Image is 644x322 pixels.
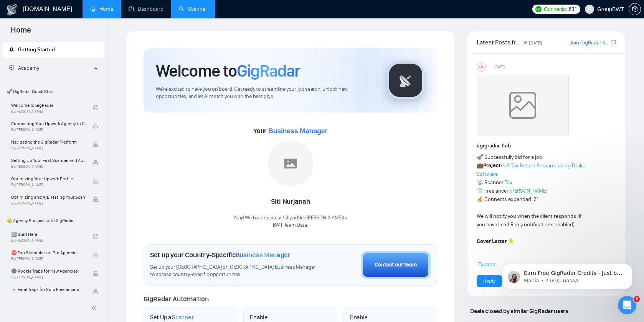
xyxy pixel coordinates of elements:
img: upwork-logo.png [535,6,542,12]
div: 0 - Not likely [52,42,125,47]
span: Optimizing and A/B Testing Your Scanner for Better Results [11,193,85,201]
span: By [PERSON_NAME] [11,146,85,150]
span: double-left [91,304,99,312]
span: GigRadar [237,60,300,81]
a: Welcome to GigRadarBy[PERSON_NAME] [11,99,93,116]
button: 8 [189,28,201,40]
span: 🚀 GigRadar Quick Start [3,84,104,99]
img: placeholder.png [268,141,314,186]
a: Tax [505,179,512,186]
span: GigRadar Automation [144,295,208,303]
strong: Cover Letter 👇 [477,238,514,245]
button: 10 [221,28,233,40]
span: export [611,39,616,45]
span: lock [93,252,98,258]
span: By [PERSON_NAME] [11,275,85,280]
span: lock [93,271,98,276]
span: Navigating the GigRadar Platform [11,138,85,146]
div: Закрыть опрос [263,11,268,16]
button: Reply [477,275,502,287]
span: Business Manager [236,251,291,259]
span: 2 [634,296,640,302]
span: setting [629,6,641,12]
span: Optimizing Your Upwork Profile [11,175,85,183]
a: searchScanner [179,6,207,12]
h1: Set Up a [150,314,193,321]
span: lock [93,178,98,184]
a: homeHome [90,6,113,12]
button: 3 [108,28,121,40]
button: 0 [60,28,72,40]
span: Connects: [544,5,567,13]
span: By [PERSON_NAME] [11,257,85,261]
span: lock [93,160,98,165]
span: check-circle [93,105,98,110]
button: 2 [92,28,104,40]
div: Thank you for using Laziza AI. How likely you would to recommend it to others? [52,10,230,24]
span: lock [93,197,98,202]
a: Reply [483,277,495,285]
button: Contact our team [361,251,431,279]
iframe: Intercom live chat [618,296,636,314]
button: 1 [76,28,88,40]
img: Profile image for Vadym [34,8,46,20]
span: lock [93,142,98,147]
a: [PERSON_NAME] [510,188,547,194]
span: Your [253,127,327,135]
span: By [PERSON_NAME] [11,164,85,169]
span: Business Manager [268,127,327,135]
img: weqQh+iSagEgQAAAABJRU5ErkJggg== [477,75,569,136]
button: 5 [140,28,153,40]
span: Expand [478,261,495,268]
span: Latest Posts from the GigRadar Community [477,38,522,47]
div: Siti Nurjanah [233,195,347,208]
span: 631 [569,5,577,13]
img: gigradar-logo.png [386,61,425,100]
span: rocket [9,47,14,52]
span: By [PERSON_NAME] [11,183,85,187]
div: Contact our team [375,261,417,269]
span: By [PERSON_NAME] [11,201,85,206]
span: Academy [9,65,39,71]
span: fund-projection-screen [9,65,14,70]
span: Connecting Your Upwork Agency to GigRadar [11,120,85,127]
span: lock [93,123,98,129]
h1: Set up your Country-Specific [150,251,291,259]
button: 7 [173,28,185,40]
h1: # gigradar-hub [477,142,616,150]
p: BWT Team Data . [233,222,347,229]
span: Setting Up Your First Scanner and Auto-Bidder [11,157,85,164]
span: By [PERSON_NAME] [11,293,85,298]
span: We're excited to have you on board. Get ready to streamline your job search, unlock new opportuni... [156,86,374,100]
span: Home [5,25,37,41]
li: Getting Started [3,42,104,57]
button: setting [629,3,641,15]
span: lock [93,289,98,294]
a: export [611,39,616,46]
button: 6 [157,28,169,40]
img: logo [6,3,18,16]
span: Scanner [172,314,193,321]
a: US Tax Return Preparer using Drake Software [477,162,585,177]
span: [DATE] [529,40,542,46]
span: 🌚 Rookie Traps for New Agencies [11,267,85,275]
a: dashboardDashboard [129,6,163,12]
span: By [PERSON_NAME] [11,127,85,132]
span: Set up your [GEOGRAPHIC_DATA] or [GEOGRAPHIC_DATA] Business Manager to access country-specific op... [150,264,319,278]
span: 👑 Agency Success with GigRadar [3,213,104,228]
span: ☠️ Fatal Traps for Solo Freelancers [11,286,85,293]
button: 4 [124,28,137,40]
a: Join GigRadar Slack Community [570,39,610,47]
span: [DATE] [494,64,505,70]
h1: Welcome to [156,60,300,81]
div: 10 - Very likely [168,42,241,47]
span: user [587,7,592,12]
span: Deals closed by similar GigRadar users [467,304,571,318]
a: setting [629,6,641,12]
a: 1️⃣ Start HereBy[PERSON_NAME] [11,228,93,245]
span: Academy [18,65,39,71]
iframe: Intercom notifications сообщение [490,248,644,301]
